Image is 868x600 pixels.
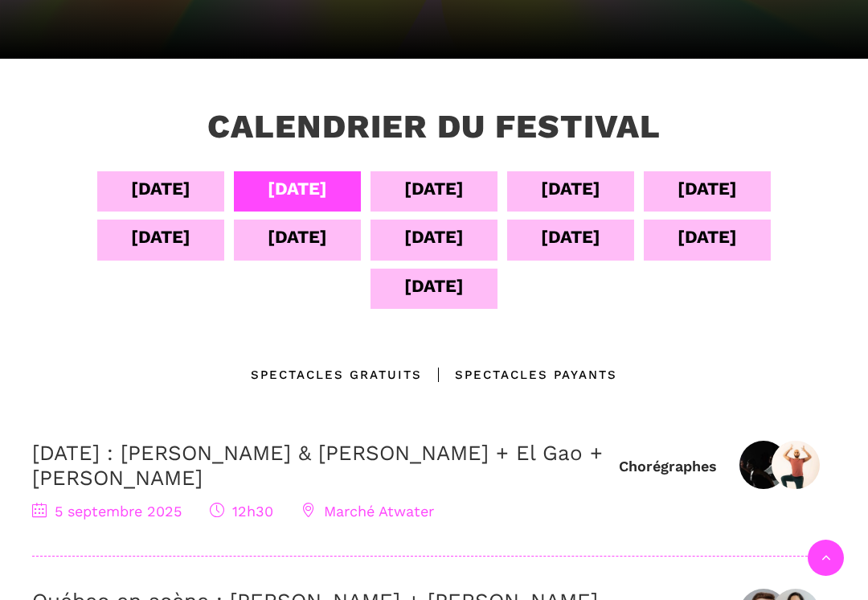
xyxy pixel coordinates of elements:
div: [DATE] [541,223,600,251]
span: 12h30 [210,503,273,520]
div: [DATE] [404,175,464,203]
img: Rameez Karim [772,441,820,489]
div: Chorégraphes [619,457,717,475]
span: 5 septembre 2025 [32,503,182,520]
div: [DATE] [678,175,737,203]
img: Athena Lucie Assamba & Leah Danga [739,441,788,489]
div: [DATE] [404,223,464,251]
div: [DATE] [541,175,600,203]
div: [DATE] [268,223,327,251]
span: Marché Atwater [301,503,434,520]
div: [DATE] [131,175,190,203]
div: [DATE] [678,223,737,251]
div: Spectacles gratuits [251,365,422,384]
div: [DATE] [268,175,327,203]
h3: Calendrier du festival [207,107,661,147]
div: Spectacles Payants [422,365,617,384]
div: [DATE] [404,272,464,300]
div: [DATE] [131,223,190,251]
a: [DATE] : [PERSON_NAME] & [PERSON_NAME] + El Gao + [PERSON_NAME] [32,441,603,490]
